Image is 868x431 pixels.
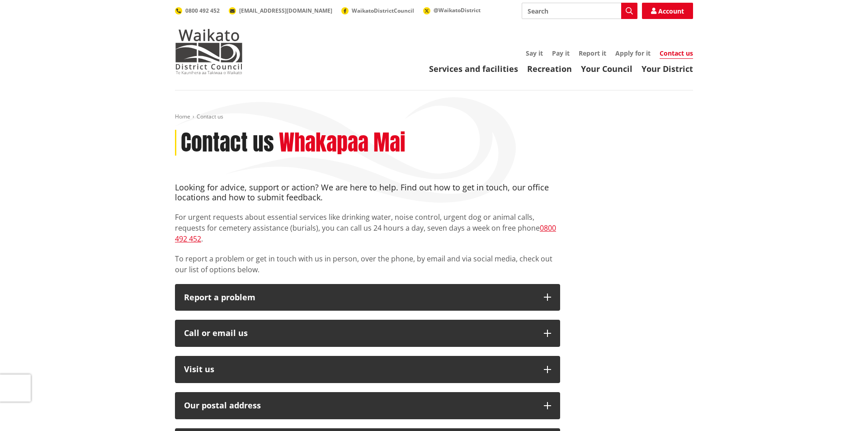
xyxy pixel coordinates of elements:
[579,49,606,57] a: Report it
[175,212,560,244] p: For urgent requests about essential services like drinking water, noise control, urgent dog or an...
[175,284,560,311] button: Report a problem
[429,63,518,74] a: Services and facilities
[197,113,223,120] span: Contact us
[175,29,243,74] img: Waikato District Council - Te Kaunihera aa Takiwaa o Waikato
[581,63,632,74] a: Your Council
[184,329,535,338] div: Call or email us
[522,3,637,19] input: Search input
[660,49,693,59] a: Contact us
[423,6,481,14] a: @WaikatoDistrict
[239,7,332,14] span: [EMAIL_ADDRESS][DOMAIN_NAME]
[175,113,190,120] a: Home
[642,63,693,74] a: Your District
[229,7,332,14] a: [EMAIL_ADDRESS][DOMAIN_NAME]
[175,320,560,347] button: Call or email us
[175,183,560,202] h4: Looking for advice, support or action? We are here to help. Find out how to get in touch, our off...
[552,49,570,57] a: Pay it
[279,130,406,156] h2: Whakapaa Mai
[175,356,560,383] button: Visit us
[184,401,535,410] h2: Our postal address
[175,113,693,121] nav: breadcrumb
[352,7,414,14] span: WaikatoDistrictCouncil
[181,130,274,156] h1: Contact us
[184,293,535,302] p: Report a problem
[341,7,414,14] a: WaikatoDistrictCouncil
[175,392,560,419] button: Our postal address
[615,49,651,57] a: Apply for it
[175,223,556,244] a: 0800 492 452
[175,7,220,14] a: 0800 492 452
[642,3,693,19] a: Account
[434,6,481,14] span: @WaikatoDistrict
[184,365,535,374] p: Visit us
[175,253,560,275] p: To report a problem or get in touch with us in person, over the phone, by email and via social me...
[185,7,220,14] span: 0800 492 452
[526,49,543,57] a: Say it
[527,63,572,74] a: Recreation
